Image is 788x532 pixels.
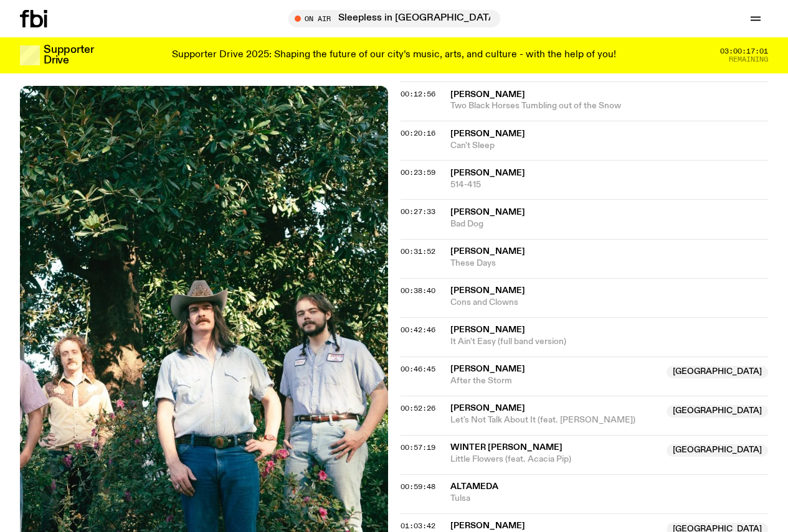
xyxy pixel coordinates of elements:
span: [GEOGRAPHIC_DATA] [667,444,768,457]
span: Can't Sleep [450,140,769,152]
span: 00:38:40 [401,286,435,296]
span: It Ain't Easy (full band version) [450,336,769,348]
span: [PERSON_NAME] [450,129,525,138]
button: 00:59:48 [401,483,435,490]
span: [GEOGRAPHIC_DATA] [667,366,768,378]
span: Altameda [450,482,498,491]
span: Tulsa [450,493,769,505]
button: 00:38:40 [401,287,435,294]
span: 03:00:17:01 [720,48,768,55]
span: [PERSON_NAME] [450,404,525,413]
span: 00:12:56 [401,89,435,99]
button: 00:31:52 [401,248,435,255]
span: After the Storm [450,375,660,387]
span: 00:46:45 [401,364,435,374]
span: Let's Not Talk About It (feat. [PERSON_NAME]) [450,414,660,426]
span: 01:03:42 [401,521,435,531]
button: 00:46:45 [401,366,435,373]
button: On AirSleepless in [GEOGRAPHIC_DATA] [288,10,500,27]
span: [PERSON_NAME] [450,325,525,334]
button: 00:12:56 [401,91,435,98]
span: Remaining [729,56,768,63]
span: 00:23:59 [401,167,435,177]
span: 00:59:48 [401,482,435,492]
span: [PERSON_NAME] [450,521,525,530]
p: Supporter Drive 2025: Shaping the future of our city’s music, arts, and culture - with the help o... [172,50,616,61]
span: 00:57:19 [401,442,435,452]
button: 00:57:19 [401,444,435,451]
button: 00:52:26 [401,405,435,412]
span: [PERSON_NAME] [450,169,525,177]
button: 00:27:33 [401,208,435,215]
button: 00:20:16 [401,130,435,137]
span: [PERSON_NAME] [450,90,525,99]
span: 00:42:46 [401,325,435,335]
span: Bad Dog [450,218,769,230]
span: 514-415 [450,179,769,191]
span: Winter [PERSON_NAME] [450,443,563,452]
span: 00:20:16 [401,128,435,138]
span: [PERSON_NAME] [450,247,525,256]
span: [PERSON_NAME] [450,208,525,217]
button: 01:03:42 [401,523,435,530]
button: 00:23:59 [401,169,435,176]
span: 00:31:52 [401,246,435,256]
button: 00:42:46 [401,327,435,334]
span: [PERSON_NAME] [450,365,525,373]
span: [GEOGRAPHIC_DATA] [667,405,768,418]
span: 00:27:33 [401,207,435,217]
span: Two Black Horses Tumbling out of the Snow [450,100,769,112]
span: [PERSON_NAME] [450,286,525,295]
span: 00:52:26 [401,403,435,413]
h3: Supporter Drive [44,45,93,66]
span: These Days [450,258,769,269]
span: Little Flowers (feat. Acacia Pip) [450,454,660,465]
span: Cons and Clowns [450,297,769,309]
